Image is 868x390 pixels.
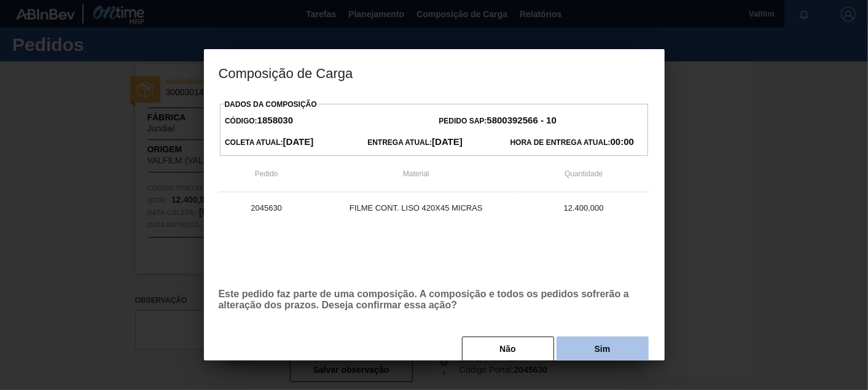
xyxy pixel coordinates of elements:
strong: [DATE] [432,136,463,147]
span: Hora de Entrega Atual: [510,138,634,147]
td: 12.400,000 [518,192,650,223]
span: Pedido [255,170,278,178]
span: Entrega Atual: [367,138,463,147]
h3: Composição de Carga [204,49,665,96]
strong: 5800392566 - 10 [487,115,557,125]
td: FILME CONT. LISO 420X45 MICRAS [315,192,518,223]
p: Este pedido faz parte de uma composição. A composição e todos os pedidos sofrerão a alteração dos... [219,289,650,311]
strong: 00:00 [611,136,634,147]
span: Código: [225,117,293,125]
strong: [DATE] [283,136,314,147]
span: Pedido SAP: [439,117,557,125]
strong: 1858030 [257,115,293,125]
span: Quantidade [565,170,603,178]
button: Não [462,337,554,361]
span: Material [403,170,429,178]
span: Coleta Atual: [225,138,313,147]
label: Dados da Composição [225,100,317,109]
button: Sim [557,337,649,361]
td: 2045630 [219,192,315,223]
